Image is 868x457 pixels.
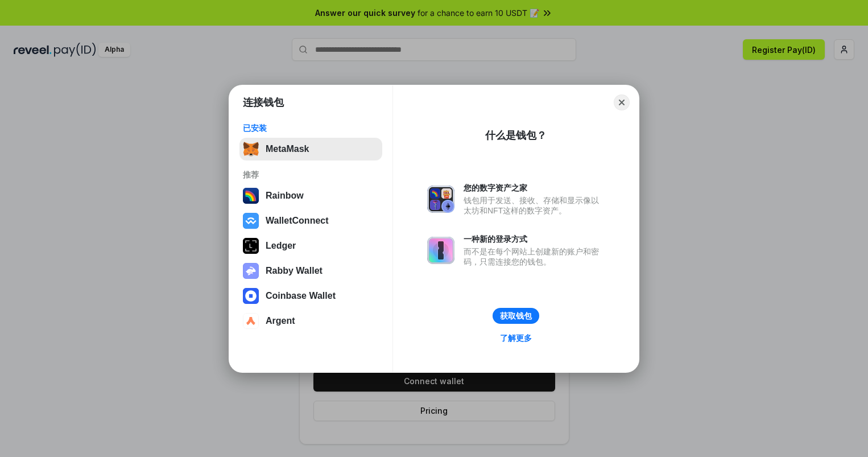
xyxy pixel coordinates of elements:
img: svg+xml,%3Csvg%20xmlns%3D%22http%3A%2F%2Fwww.w3.org%2F2000%2Fsvg%22%20width%3D%2228%22%20height%3... [243,238,259,254]
div: MetaMask [266,144,309,154]
div: 已安装 [243,123,379,133]
img: svg+xml,%3Csvg%20xmlns%3D%22http%3A%2F%2Fwww.w3.org%2F2000%2Fsvg%22%20fill%3D%22none%22%20viewBox... [427,237,454,264]
div: Coinbase Wallet [266,291,336,301]
h1: 连接钱包 [243,96,284,109]
a: 了解更多 [493,331,539,345]
button: 获取钱包 [493,308,539,324]
div: Rainbow [266,191,304,201]
img: svg+xml,%3Csvg%20width%3D%2228%22%20height%3D%2228%22%20viewBox%3D%220%200%2028%2028%22%20fill%3D... [243,313,259,329]
button: Rabby Wallet [239,260,382,282]
button: Close [614,94,630,110]
div: 了解更多 [500,333,532,343]
img: svg+xml,%3Csvg%20width%3D%2228%22%20height%3D%2228%22%20viewBox%3D%220%200%2028%2028%22%20fill%3D... [243,288,259,304]
div: 什么是钱包？ [485,129,547,142]
button: WalletConnect [239,209,382,232]
div: 获取钱包 [500,311,532,321]
button: Ledger [239,234,382,257]
button: MetaMask [239,138,382,160]
div: 您的数字资产之家 [464,183,605,193]
div: Argent [266,316,295,326]
div: WalletConnect [266,216,329,226]
div: 钱包用于发送、接收、存储和显示像以太坊和NFT这样的数字资产。 [464,195,605,216]
img: svg+xml,%3Csvg%20xmlns%3D%22http%3A%2F%2Fwww.w3.org%2F2000%2Fsvg%22%20fill%3D%22none%22%20viewBox... [243,263,259,279]
img: svg+xml,%3Csvg%20width%3D%2228%22%20height%3D%2228%22%20viewBox%3D%220%200%2028%2028%22%20fill%3D... [243,213,259,229]
button: Rainbow [239,184,382,207]
div: Rabby Wallet [266,266,323,276]
img: svg+xml,%3Csvg%20width%3D%22120%22%20height%3D%22120%22%20viewBox%3D%220%200%20120%20120%22%20fil... [243,188,259,204]
div: 而不是在每个网站上创建新的账户和密码，只需连接您的钱包。 [464,246,605,267]
button: Coinbase Wallet [239,285,382,307]
div: 一种新的登录方式 [464,234,605,244]
img: svg+xml,%3Csvg%20fill%3D%22none%22%20height%3D%2233%22%20viewBox%3D%220%200%2035%2033%22%20width%... [243,141,259,157]
div: Ledger [266,241,296,251]
img: svg+xml,%3Csvg%20xmlns%3D%22http%3A%2F%2Fwww.w3.org%2F2000%2Fsvg%22%20fill%3D%22none%22%20viewBox... [427,186,454,213]
button: Argent [239,310,382,332]
div: 推荐 [243,170,379,180]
